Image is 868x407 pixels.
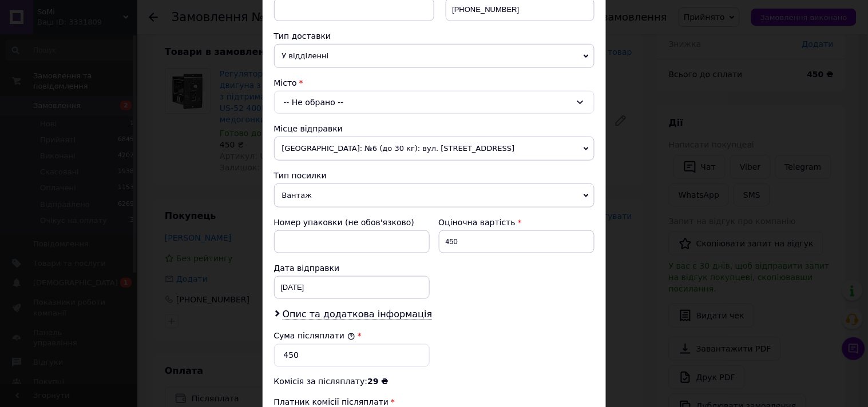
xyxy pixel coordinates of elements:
span: Місце відправки [274,124,343,133]
span: Вантаж [274,183,594,208]
span: Тип посилки [274,171,327,180]
span: Платник комісії післяплати [274,398,389,407]
div: Комісія за післяплату: [274,376,594,388]
span: Опис та додаткова інформація [283,309,433,320]
span: 29 ₴ [367,377,388,386]
span: [GEOGRAPHIC_DATA]: №6 (до 30 кг): вул. [STREET_ADDRESS] [274,137,594,161]
label: Сума післяплати [274,332,355,341]
div: -- Не обрано -- [274,91,594,114]
div: Оціночна вартість [439,217,594,228]
div: Місто [274,77,594,89]
span: Тип доставки [274,31,331,41]
div: Дата відправки [274,262,430,274]
span: У відділенні [274,44,594,68]
div: Номер упаковки (не обов'язково) [274,217,430,228]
